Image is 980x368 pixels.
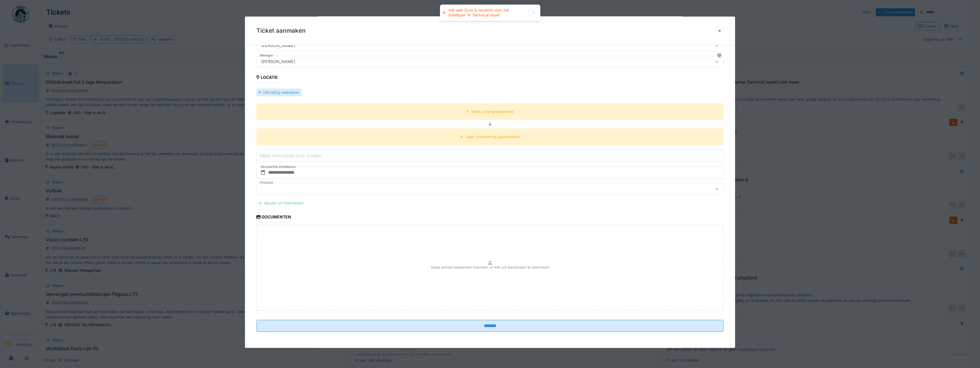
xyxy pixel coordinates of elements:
div: Ajouter un intervenant [256,199,305,207]
h3: Ticket aanmaken [256,27,306,34]
div: [PERSON_NAME] [259,58,297,64]
p: Sleep enkele bestanden hierheen of klik om bestanden te selecteren [431,265,550,270]
label: Meer informatie over locatie [259,152,322,159]
div: Uitrusting selecteren [256,88,301,96]
div: Locatie [256,73,278,83]
div: [PERSON_NAME] [259,42,297,48]
label: Prioriteit [259,180,274,185]
label: Manager [259,53,274,58]
label: Verwachte einddatum [260,164,297,170]
div: Documenten [256,213,291,222]
div: Geen voorziening geselecteerd [465,134,520,140]
div: Geen zone geselecteerd [472,109,514,114]
div: Het veld Zone is verplicht voor het tickettype "4. Technical issue" [448,8,526,17]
